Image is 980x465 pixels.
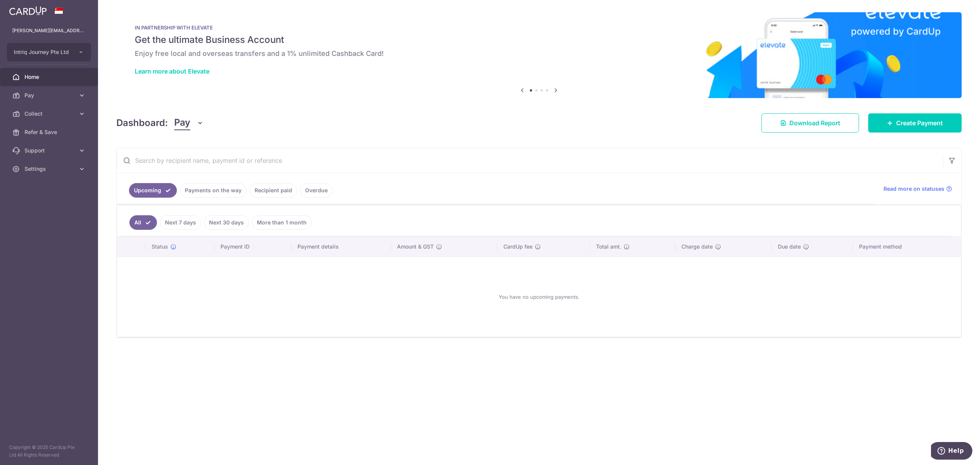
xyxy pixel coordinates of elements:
span: Settings [24,165,75,173]
h6: Enjoy free local and overseas transfers and a 1% unlimited Cashback Card! [135,49,943,58]
a: More than 1 month [252,215,312,230]
h4: Dashboard: [116,116,168,130]
span: Amount & GST [397,243,434,251]
th: Payment details [291,237,391,257]
a: Overdue [300,183,333,198]
span: Charge date [681,243,713,251]
p: IN PARTNERSHIP WITH ELEVATE [135,25,943,31]
img: Renovation banner [116,12,962,98]
button: Intriq Journey Pte Ltd [7,43,91,61]
span: Read more on statuses [884,185,944,193]
span: Create Payment [896,118,943,128]
a: Upcoming [129,183,177,198]
span: Download Report [789,118,840,128]
a: All [129,215,157,230]
span: Refer & Save [24,128,75,136]
span: Status [152,243,168,251]
span: Home [24,73,75,81]
a: Next 30 days [204,215,249,230]
a: Recipient paid [250,183,297,198]
span: Pay [174,116,190,130]
span: CardUp fee [503,243,532,251]
span: Pay [24,92,75,99]
a: Next 7 days [160,215,201,230]
a: Read more on statuses [884,185,952,193]
iframe: Opens a widget where you can find more information [931,442,972,461]
button: Pay [174,116,204,130]
span: Collect [24,110,75,118]
a: Download Report [761,113,859,133]
th: Payment method [853,237,961,257]
h5: Get the ultimate Business Account [135,34,943,46]
th: Payment ID [214,237,291,257]
a: Payments on the way [180,183,247,198]
img: CardUp [9,6,47,15]
a: Learn more about Elevate [135,67,209,75]
input: Search by recipient name, payment id or reference [117,148,943,173]
div: You have no upcoming payments. [126,263,952,331]
span: Due date [778,243,801,251]
span: Intriq Journey Pte Ltd [14,48,70,56]
a: Create Payment [868,113,962,133]
span: Support [24,147,75,154]
p: [PERSON_NAME][EMAIL_ADDRESS][DOMAIN_NAME] [12,27,86,34]
span: Total amt. [596,243,621,251]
